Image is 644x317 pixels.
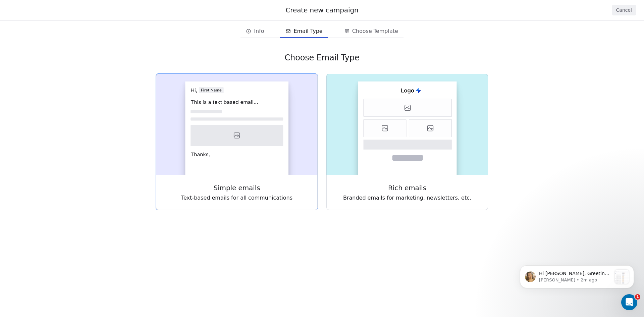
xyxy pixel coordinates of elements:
span: Simple emails [214,183,260,193]
iframe: Intercom notifications message [510,252,644,299]
span: Branded emails for marketing, newsletters, etc. [343,194,471,202]
div: Choose Email Type [156,53,488,63]
span: Choose Template [352,27,398,35]
span: Info [254,27,264,35]
span: Email Type [293,27,322,35]
div: Create new campaign [8,5,636,15]
button: Cancel [612,5,636,15]
span: Text-based emails for all communications [181,194,292,202]
span: Rich emails [388,183,426,193]
iframe: Intercom live chat [621,294,637,310]
span: 1 [635,294,640,300]
div: email creation steps [240,24,404,38]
